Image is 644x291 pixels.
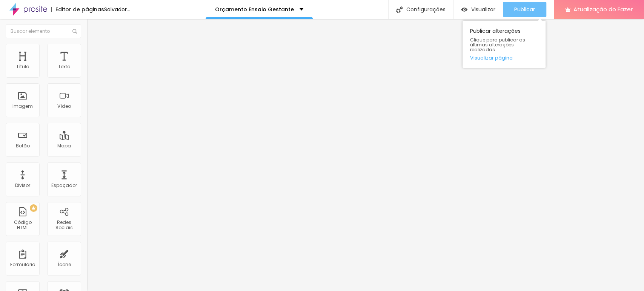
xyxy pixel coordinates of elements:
a: Visualizar página [470,55,538,60]
font: Formulário [10,261,35,268]
button: Publicar [503,2,546,17]
img: view-1.svg [461,6,467,13]
font: Publicar alterações [470,27,521,35]
button: Visualizar [453,2,503,17]
font: Publicar [514,6,535,13]
font: Visualizar página [470,54,513,61]
font: Editor de páginas [55,6,104,13]
iframe: Editor [87,19,644,291]
font: Código HTML [14,219,32,231]
font: Clique para publicar as últimas alterações realizadas [470,37,525,53]
font: Espaçador [51,182,77,188]
font: Atualização do Fazer [573,5,633,13]
font: Vídeo [57,103,71,109]
img: Ícone [396,6,403,13]
font: Divisor [15,182,30,188]
font: Orçamento Ensaio Gestante [215,6,294,13]
font: Título [16,63,29,70]
font: Redes Sociais [55,219,73,231]
font: Ícone [58,261,71,268]
font: Configurações [406,6,446,13]
font: Botão [16,142,30,149]
font: Mapa [57,142,71,149]
input: Buscar elemento [6,25,81,38]
font: Visualizar [471,6,495,13]
font: Texto [58,63,70,70]
font: Imagem [12,103,33,109]
font: Salvador... [104,6,130,13]
img: Ícone [72,29,77,34]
